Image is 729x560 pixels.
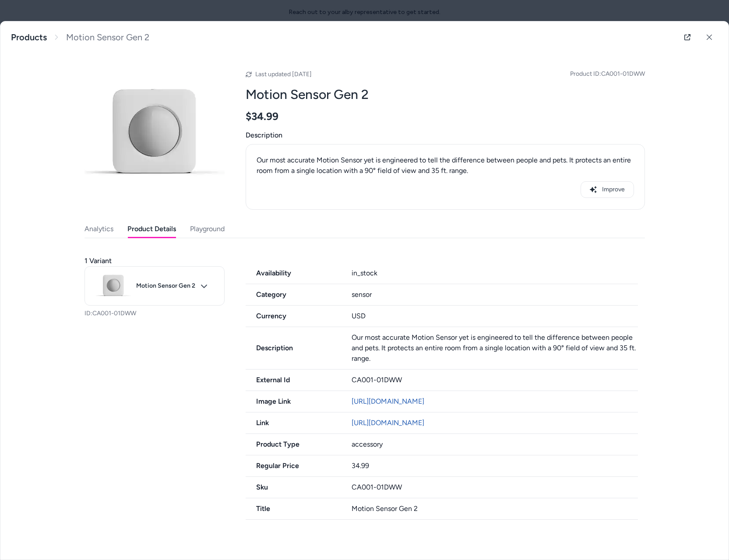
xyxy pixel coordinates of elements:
[85,256,112,266] span: 1 Variant
[85,63,225,204] img: BMS_Balto__1_.jpg
[246,289,342,300] span: Category
[246,311,342,321] span: Currency
[352,289,638,300] div: sensor
[246,439,342,450] span: Product Type
[352,482,638,493] div: CA001-01DWW
[352,504,638,514] div: Motion Sensor Gen 2
[352,311,638,321] div: USD
[127,220,176,238] button: Product Details
[96,268,131,303] img: BMS_Balto__1_.jpg
[246,268,342,278] span: Availability
[246,418,342,428] span: Link
[11,32,149,43] nav: breadcrumb
[246,110,278,123] span: $34.99
[352,332,638,364] p: Our most accurate Motion Sensor yet is engineered to tell the difference between people and pets....
[352,397,424,405] a: [URL][DOMAIN_NAME]
[352,375,638,385] div: CA001-01DWW
[246,375,342,385] span: External Id
[255,70,312,78] span: Last updated [DATE]
[85,266,225,306] button: Motion Sensor Gen 2
[85,309,225,318] p: ID: CA001-01DWW
[352,419,424,427] a: [URL][DOMAIN_NAME]
[136,282,195,290] span: Motion Sensor Gen 2
[66,32,149,43] span: Motion Sensor Gen 2
[352,268,638,278] div: in_stock
[257,155,634,176] p: Our most accurate Motion Sensor yet is engineered to tell the difference between people and pets....
[570,70,645,78] span: Product ID: CA001-01DWW
[246,396,342,407] span: Image Link
[352,439,638,450] div: accessory
[246,482,342,493] span: Sku
[85,220,113,238] button: Analytics
[190,220,225,238] button: Playground
[246,86,645,103] h2: Motion Sensor Gen 2
[11,32,47,43] a: Products
[581,181,634,198] button: Improve
[352,461,638,471] div: 34.99
[246,461,342,471] span: Regular Price
[246,343,342,353] span: Description
[246,504,342,514] span: Title
[246,130,645,141] span: Description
